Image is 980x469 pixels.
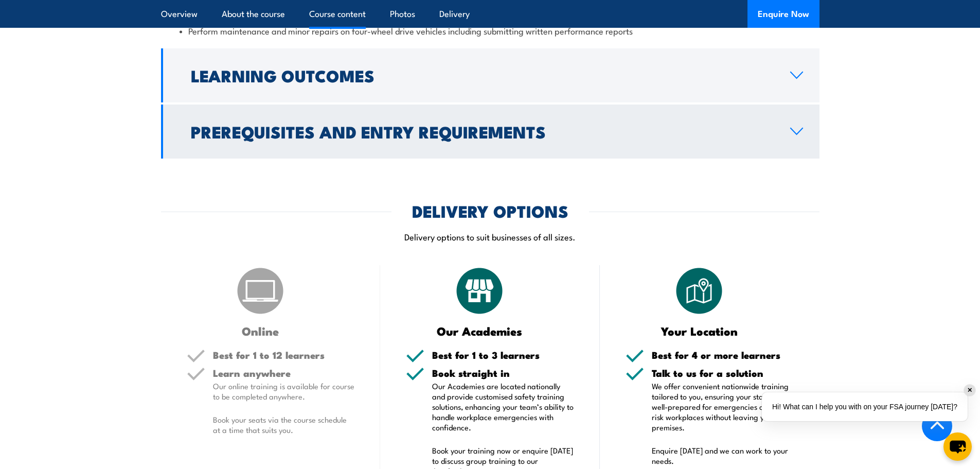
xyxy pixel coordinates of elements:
[213,381,355,402] p: Our online training is available for course to be completed anywhere.
[652,368,794,378] h5: Talk to us for a solution
[652,350,794,360] h5: Best for 4 or more learners
[161,231,819,242] p: Delivery options to suit businesses of all sizes.
[187,325,334,337] h3: Online
[213,350,355,360] h5: Best for 1 to 12 learners
[213,368,355,378] h5: Learn anywhere
[432,368,574,378] h5: Book straight in
[432,381,574,432] p: Our Academies are located nationally and provide customised safety training solutions, enhancing ...
[406,325,554,337] h3: Our Academies
[161,105,819,159] a: Prerequisites and Entry Requirements
[213,414,355,435] p: Book your seats via the course schedule at a time that suits you.
[652,381,794,432] p: We offer convenient nationwide training tailored to you, ensuring your staff are well-prepared fo...
[762,392,968,421] div: Hi! What can I help you with on your FSA journey [DATE]?
[943,432,972,461] button: chat-button
[626,325,773,337] h3: Your Location
[191,68,774,82] h2: Learning Outcomes
[964,385,975,396] div: ✕
[161,48,819,102] a: Learning Outcomes
[412,203,568,218] h2: DELIVERY OPTIONS
[180,25,801,37] li: Perform maintenance and minor repairs on four-wheel drive vehicles including submitting written p...
[191,124,774,138] h2: Prerequisites and Entry Requirements
[652,445,794,466] p: Enquire [DATE] and we can work to your needs.
[432,350,574,360] h5: Best for 1 to 3 learners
